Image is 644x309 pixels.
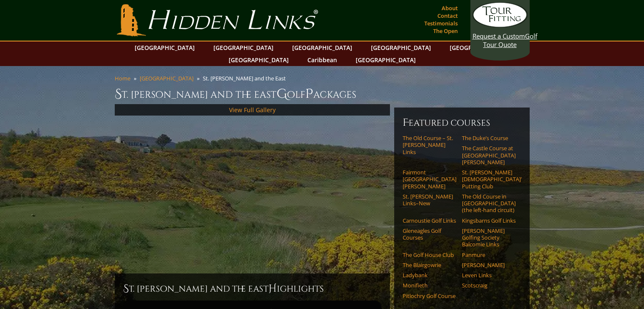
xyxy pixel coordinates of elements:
a: [PERSON_NAME] Golfing Society Balcomie Links [462,227,516,248]
h1: St. [PERSON_NAME] and the East olf ackages [115,86,530,102]
a: Carnoustie Golf Links [403,217,456,224]
a: [GEOGRAPHIC_DATA] [367,41,435,54]
h6: Featured Courses [403,116,521,130]
a: [PERSON_NAME] [462,262,516,268]
span: P [305,86,313,102]
a: Monifieth [403,282,456,289]
a: Ladybank [403,272,456,279]
a: [GEOGRAPHIC_DATA] [224,54,293,66]
a: Testimonials [422,17,460,29]
a: Fairmont [GEOGRAPHIC_DATA][PERSON_NAME] [403,169,456,190]
a: St. [PERSON_NAME] [DEMOGRAPHIC_DATA]’ Putting Club [462,169,516,190]
span: G [276,86,287,102]
a: [GEOGRAPHIC_DATA] [140,74,193,82]
a: The Castle Course at [GEOGRAPHIC_DATA][PERSON_NAME] [462,145,516,166]
span: H [268,282,277,295]
a: The Old Course – St. [PERSON_NAME] Links [403,135,456,155]
a: The Old Course in [GEOGRAPHIC_DATA] (the left-hand circuit) [462,193,516,214]
a: Pitlochry Golf Course [403,292,456,299]
a: The Blairgowrie [403,262,456,268]
a: Scotscraig [462,282,516,289]
a: The Golf House Club [403,251,456,258]
a: Leven Links [462,272,516,279]
a: Panmure [462,251,516,258]
a: [GEOGRAPHIC_DATA] [288,41,357,54]
a: [GEOGRAPHIC_DATA] [445,41,514,54]
a: [GEOGRAPHIC_DATA] [209,41,278,54]
a: Request a CustomGolf Tour Quote [473,2,528,49]
a: The Open [431,25,460,37]
a: St. [PERSON_NAME] Links–New [403,193,456,207]
li: St. [PERSON_NAME] and the East [203,74,289,82]
a: Contact [435,10,460,22]
a: The Duke’s Course [462,135,516,141]
span: Request a Custom [473,32,525,40]
a: [GEOGRAPHIC_DATA] [351,54,420,66]
a: [GEOGRAPHIC_DATA] [130,41,199,54]
a: View Full Gallery [229,106,276,114]
a: Kingsbarns Golf Links [462,217,516,224]
a: Caribbean [303,54,341,66]
a: Home [115,74,130,82]
a: About [439,2,460,14]
a: Gleneagles Golf Courses [403,227,456,241]
h2: St. [PERSON_NAME] and the East ighlights [123,282,381,295]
